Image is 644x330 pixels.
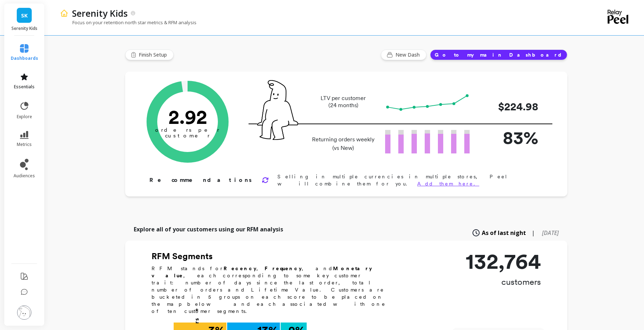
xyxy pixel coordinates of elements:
button: New Dash [381,49,426,60]
span: SK [21,11,28,20]
a: Add them here. [417,181,479,187]
h2: RFM Segments [152,251,394,262]
p: LTV per customer (24 months) [310,95,377,109]
p: RFM stands for , , and , each corresponding to some key customer trait: number of days since the ... [152,265,394,315]
span: explore [17,114,32,120]
img: pal seatted on line [257,80,298,140]
p: customers [466,276,541,288]
span: metrics [17,142,32,147]
p: Focus on your retention north star metrics & RFM analysis [60,19,196,26]
p: Serenity Kids [11,26,37,31]
b: Recency [224,266,256,271]
span: essentials [14,84,35,90]
span: As of last night [482,229,526,237]
text: 2.92 [168,105,207,129]
img: profile picture [17,305,31,320]
span: | [532,229,535,237]
p: Returning orders weekly (vs New) [310,135,377,152]
p: 83% [481,124,538,151]
p: 132,764 [466,251,541,272]
button: Go to my main Dashboard [430,49,567,60]
p: Serenity Kids [72,7,128,19]
span: dashboards [11,56,38,61]
span: Finish Setup [139,51,169,58]
button: Finish Setup [125,49,174,60]
tspan: customer [165,132,210,139]
b: Frequency [265,266,302,271]
p: $224.98 [481,99,538,115]
p: Selling in multiple currencies in multiple stores, Peel will combine them for you. [277,173,545,187]
p: Explore all of your customers using our RFM analysis [134,225,283,234]
span: New Dash [395,51,422,58]
span: audiences [14,173,35,179]
tspan: orders per [155,127,220,133]
img: header icon [60,9,68,17]
p: Recommendations [149,176,253,184]
span: [DATE] [542,229,559,237]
